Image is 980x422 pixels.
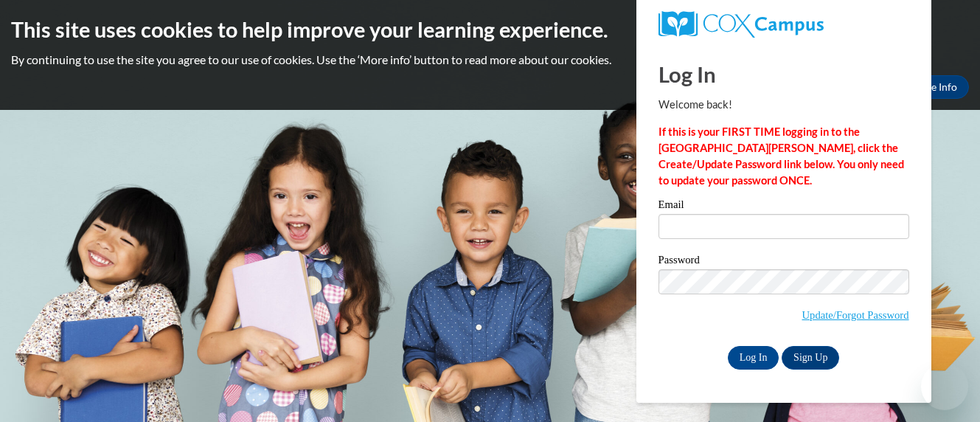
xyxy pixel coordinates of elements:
label: Password [658,255,909,269]
h2: This site uses cookies to help improve your learning experience. [11,15,969,44]
a: Update/Forgot Password [802,309,908,321]
p: Welcome back! [658,97,909,113]
label: Email [658,199,909,214]
a: COX Campus [658,11,909,38]
a: More Info [900,75,969,99]
input: Log In [728,346,779,370]
a: Sign Up [782,346,839,370]
iframe: Button to launch messaging window [921,363,968,410]
img: COX Campus [658,11,824,38]
strong: If this is your FIRST TIME logging in to the [GEOGRAPHIC_DATA][PERSON_NAME], click the Create/Upd... [658,125,904,187]
h1: Log In [658,59,909,89]
p: By continuing to use the site you agree to our use of cookies. Use the ‘More info’ button to read... [11,52,969,68]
